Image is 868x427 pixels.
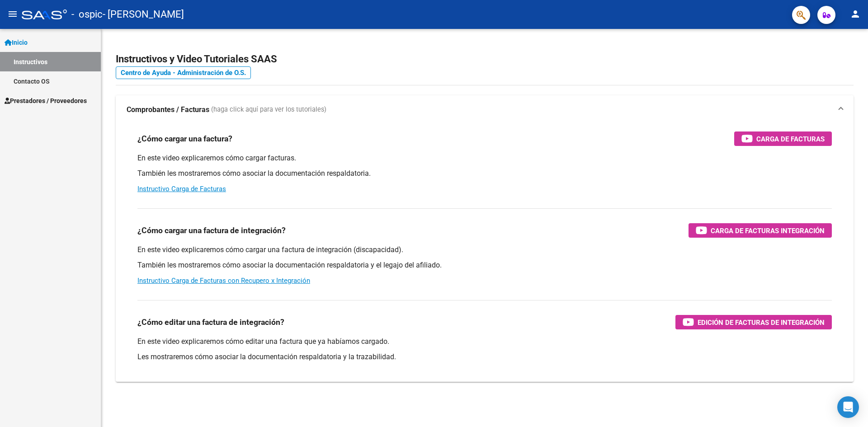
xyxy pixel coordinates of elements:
span: Prestadores / Proveedores [5,96,87,106]
h3: ¿Cómo editar una factura de integración? [137,316,284,328]
mat-icon: person [850,9,861,19]
p: También les mostraremos cómo asociar la documentación respaldatoria y el legajo del afiliado. [137,260,832,270]
strong: Comprobantes / Facturas [127,105,209,115]
span: Carga de Facturas Integración [711,225,825,236]
mat-expansion-panel-header: Comprobantes / Facturas (haga click aquí para ver los tutoriales) [116,95,854,124]
a: Instructivo Carga de Facturas [137,185,226,193]
span: Inicio [5,38,28,47]
span: - ospic [71,5,103,24]
a: Instructivo Carga de Facturas con Recupero x Integración [137,277,310,285]
p: También les mostraremos cómo asociar la documentación respaldatoria. [137,169,832,178]
span: - [PERSON_NAME] [103,5,184,24]
div: Comprobantes / Facturas (haga click aquí para ver los tutoriales) [116,124,854,382]
p: En este video explicaremos cómo cargar facturas. [137,153,832,163]
h3: ¿Cómo cargar una factura de integración? [137,224,286,237]
h3: ¿Cómo cargar una factura? [137,132,232,145]
button: Edición de Facturas de integración [675,315,832,329]
button: Carga de Facturas Integración [689,223,832,238]
p: En este video explicaremos cómo cargar una factura de integración (discapacidad). [137,245,832,255]
p: Les mostraremos cómo asociar la documentación respaldatoria y la trazabilidad. [137,352,832,362]
h2: Instructivos y Video Tutoriales SAAS [116,51,854,68]
mat-icon: menu [7,9,18,19]
p: En este video explicaremos cómo editar una factura que ya habíamos cargado. [137,337,832,347]
a: Centro de Ayuda - Administración de O.S. [116,66,251,79]
div: Open Intercom Messenger [837,396,859,418]
span: (haga click aquí para ver los tutoriales) [211,105,326,115]
span: Edición de Facturas de integración [698,317,825,328]
button: Carga de Facturas [734,131,832,146]
span: Carga de Facturas [756,133,825,145]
